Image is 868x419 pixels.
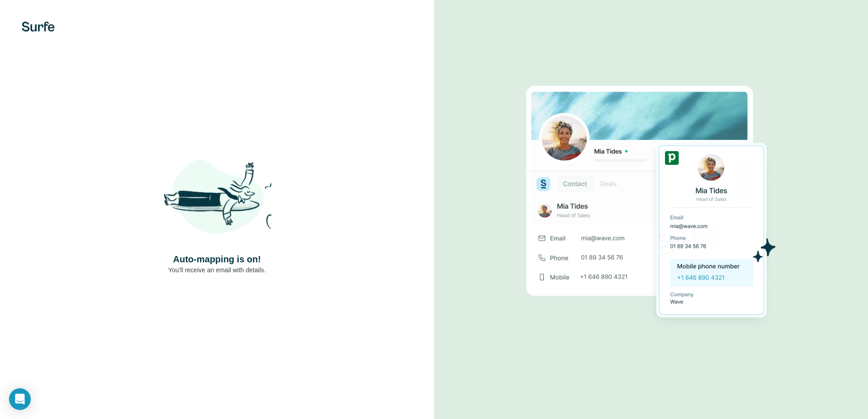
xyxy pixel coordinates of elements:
img: Download Success [526,86,776,333]
img: Surfe's logo [22,22,55,32]
div: Open Intercom Messenger [9,388,31,410]
img: Shaka Illustration [163,144,271,253]
h4: Auto-mapping is on! [173,253,261,265]
p: You’ll receive an email with details. [168,265,266,275]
